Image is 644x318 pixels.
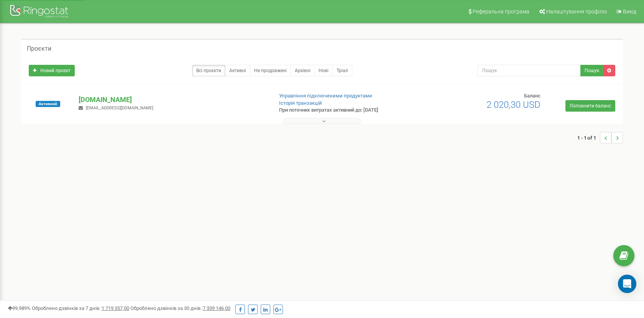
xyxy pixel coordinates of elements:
h5: Проєкти [27,45,51,52]
a: Тріал [332,65,352,76]
span: Баланс [524,93,540,99]
a: Історія транзакцій [279,100,322,106]
span: Налаштування профілю [546,8,607,15]
a: Управління підключеними продуктами [279,93,372,99]
button: Пошук [580,65,603,76]
span: Активний [36,101,60,107]
a: Активні [225,65,250,76]
p: [DOMAIN_NAME] [79,95,266,105]
span: [EMAIL_ADDRESS][DOMAIN_NAME] [86,105,153,110]
span: Вихід [623,8,636,15]
a: Архівні [291,65,315,76]
span: Оброблено дзвінків за 7 днів : [32,305,129,311]
input: Пошук [477,65,581,76]
span: 1 - 1 of 1 [577,132,600,143]
span: Оброблено дзвінків за 30 днів : [130,305,230,311]
u: 7 339 146,00 [203,305,230,311]
nav: ... [577,124,623,151]
u: 1 719 357,00 [102,305,129,311]
div: Open Intercom Messenger [618,275,636,293]
p: При поточних витратах активний до: [DATE] [279,107,417,114]
span: 99,989% [8,305,31,311]
a: Нові [314,65,333,76]
span: 2 020,30 USD [486,99,540,110]
a: Поповнити баланс [565,100,615,112]
a: Новий проєкт [29,65,75,76]
a: Не продовжені [250,65,291,76]
span: Реферальна програма [473,8,529,15]
a: Всі проєкти [192,65,225,76]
